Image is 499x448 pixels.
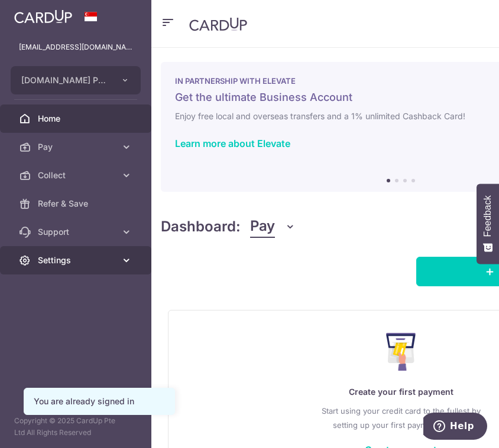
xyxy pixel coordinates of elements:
p: [EMAIL_ADDRESS][DOMAIN_NAME] [19,41,132,53]
img: CardUp [14,9,72,24]
span: Collect [38,169,116,181]
div: You are already signed in [34,395,165,407]
span: Pay [250,215,275,238]
a: Learn more about Elevate [175,138,290,149]
span: Settings [38,254,116,266]
span: Refer & Save [38,198,116,210]
iframe: Opens a widget where you can find more information [423,413,487,442]
img: Make Payment [386,333,416,371]
button: [DOMAIN_NAME] PTE. LTD. [11,66,141,94]
span: Home [38,113,116,125]
img: CardUp [189,17,247,31]
span: Pay [38,141,116,153]
button: Feedback - Show survey [477,184,499,264]
span: Feedback [482,195,493,237]
span: Support [38,226,116,238]
span: [DOMAIN_NAME] PTE. LTD. [21,74,109,86]
h4: Dashboard: [161,216,241,237]
button: Pay [250,215,296,238]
